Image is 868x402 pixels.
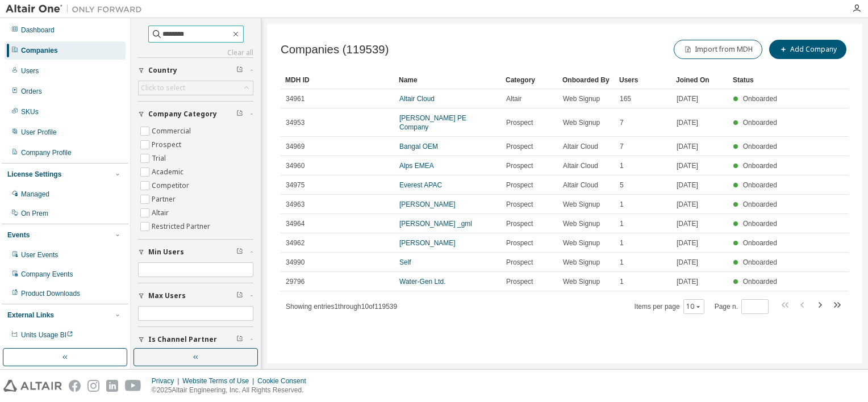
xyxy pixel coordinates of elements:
span: Altair Cloud [563,161,598,170]
span: Onboarded [743,95,777,103]
span: [DATE] [677,238,698,248]
span: [DATE] [677,94,698,103]
span: Onboarded [743,200,777,208]
span: Altair Cloud [563,181,598,190]
span: Prospect [506,161,533,170]
span: 7 [620,118,624,127]
div: Events [7,231,30,240]
div: SKUs [21,107,39,116]
span: Min Users [148,248,184,257]
div: Companies [21,46,58,55]
span: 7 [620,142,624,151]
a: Clear all [138,48,253,57]
a: Everest APAC [399,181,442,189]
div: MDH ID [285,71,390,89]
div: Status [733,71,781,89]
span: Units Usage BI [21,331,73,339]
span: Web Signup [563,200,600,209]
label: Altair [152,206,171,220]
span: 1 [620,219,624,228]
a: [PERSON_NAME] [399,239,456,247]
span: 1 [620,258,624,267]
span: Altair Cloud [563,142,598,151]
img: instagram.svg [87,380,99,392]
div: User Profile [21,128,57,137]
span: Web Signup [563,219,600,228]
span: 34961 [286,94,304,103]
span: Clear filter [236,335,243,344]
span: Clear filter [236,248,243,257]
button: Country [138,58,253,83]
span: Prospect [506,118,533,127]
span: 34969 [286,142,304,151]
span: Max Users [148,291,186,300]
a: [PERSON_NAME] [399,200,456,208]
span: [DATE] [677,258,698,267]
div: Joined On [676,71,724,89]
label: Commercial [152,124,193,138]
button: Is Channel Partner [138,327,253,352]
img: altair_logo.svg [3,380,62,392]
span: Page n. [715,299,769,314]
span: Clear filter [236,66,243,75]
button: Add Company [769,40,846,59]
span: Onboarded [743,220,777,228]
a: Water-Gen Ltd. [399,278,446,286]
span: 1 [620,161,624,170]
span: [DATE] [677,142,698,151]
span: [DATE] [677,161,698,170]
label: Competitor [152,179,191,192]
span: 1 [620,200,624,209]
span: [DATE] [677,219,698,228]
span: 34953 [286,118,304,127]
button: Min Users [138,240,253,265]
div: Product Downloads [21,289,80,298]
div: External Links [7,311,54,320]
span: Onboarded [743,258,777,266]
label: Trial [152,152,168,165]
span: [DATE] [677,277,698,286]
label: Academic [152,165,186,179]
label: Restricted Partner [152,220,212,233]
span: Showing entries 1 through 10 of 119539 [286,303,397,311]
div: User Events [21,250,58,259]
span: [DATE] [677,181,698,190]
span: Country [148,66,177,75]
img: Altair One [6,3,148,15]
img: linkedin.svg [106,380,118,392]
a: [PERSON_NAME] PE Company [399,114,466,131]
div: Company Profile [21,148,72,157]
div: Onboarded By [562,71,610,89]
span: 165 [620,94,631,103]
img: facebook.svg [69,380,81,392]
span: Web Signup [563,238,600,248]
button: Company Category [138,102,253,127]
span: Items per page [635,299,704,314]
span: Is Channel Partner [148,335,217,344]
span: 1 [620,238,624,248]
div: Users [21,66,39,76]
a: Self [399,258,411,266]
span: Onboarded [743,162,777,170]
span: 5 [620,181,624,190]
div: Click to select [141,83,185,93]
div: Website Terms of Use [182,376,257,386]
span: 34962 [286,238,304,248]
a: Bangal OEM [399,143,438,150]
span: Companies (119539) [281,43,389,56]
span: Onboarded [743,181,777,189]
span: Prospect [506,181,533,190]
a: Altair Cloud [399,95,435,103]
span: 34975 [286,181,304,190]
span: 34963 [286,200,304,209]
button: 10 [686,302,702,311]
p: © 2025 Altair Engineering, Inc. All Rights Reserved. [152,386,313,395]
span: Prospect [506,258,533,267]
span: Prospect [506,200,533,209]
span: Clear filter [236,110,243,119]
button: Max Users [138,283,253,308]
a: Alps EMEA [399,162,434,170]
span: Prospect [506,219,533,228]
span: 1 [620,277,624,286]
div: Cookie Consent [257,376,312,386]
